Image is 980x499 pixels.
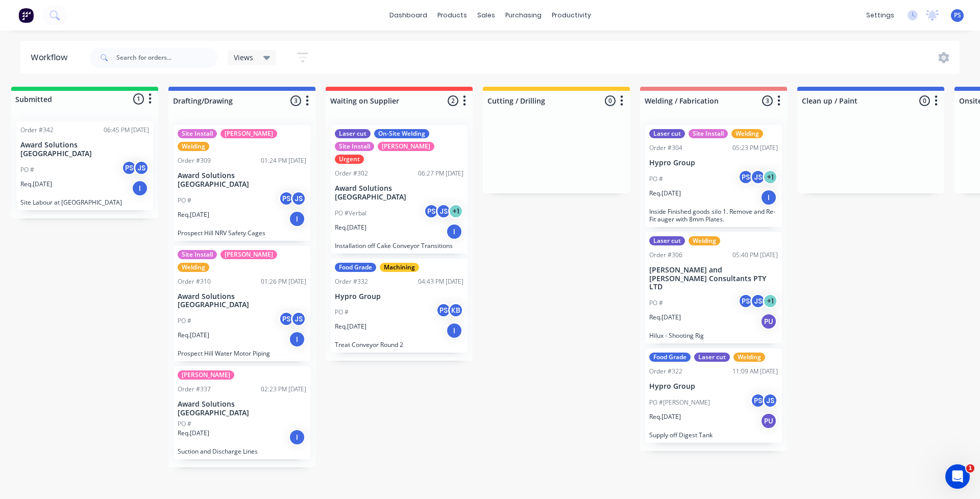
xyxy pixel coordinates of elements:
[261,156,306,165] div: 01:24 PM [DATE]
[220,250,277,259] div: [PERSON_NAME]
[335,277,368,286] div: Order #332
[424,204,439,219] div: PS
[20,141,149,158] p: Award Solutions [GEOGRAPHIC_DATA]
[335,142,374,151] div: Site Install
[116,47,217,68] input: Search for orders...
[763,293,778,309] div: + 1
[418,169,463,178] div: 06:27 PM [DATE]
[178,419,191,429] p: PO #
[649,398,710,407] p: PO #[PERSON_NAME]
[335,129,371,138] div: Laser cut
[731,129,763,138] div: Welding
[689,129,728,138] div: Site Install
[178,350,306,357] p: Prospect Hill Water Motor Piping
[16,121,153,210] div: Order #34206:45 PM [DATE]Award Solutions [GEOGRAPHIC_DATA]PO #PSJSReq.[DATE]ISite Labour at [GEOG...
[500,8,547,23] div: purchasing
[861,8,899,23] div: settings
[761,313,777,330] div: PU
[649,129,685,138] div: Laser cut
[335,223,366,232] p: Req. [DATE]
[178,385,211,394] div: Order #337
[335,184,463,202] p: Award Solutions [GEOGRAPHIC_DATA]
[178,250,217,259] div: Site Install
[289,331,305,347] div: I
[261,277,306,286] div: 01:26 PM [DATE]
[289,429,305,445] div: I
[547,8,596,23] div: productivity
[335,308,349,317] p: PO #
[335,155,364,164] div: Urgent
[178,171,306,189] p: Award Solutions [GEOGRAPHIC_DATA]
[689,236,720,245] div: Welding
[20,180,52,189] p: Req. [DATE]
[649,412,681,421] p: Req. [DATE]
[178,370,234,380] div: [PERSON_NAME]
[335,322,366,331] p: Req. [DATE]
[750,169,766,185] div: JS
[733,353,765,362] div: Welding
[732,251,778,260] div: 05:40 PM [DATE]
[104,126,149,135] div: 06:45 PM [DATE]
[436,204,451,219] div: JS
[432,8,472,23] div: products
[335,209,366,218] p: PO #Verbal
[174,125,310,241] div: Site Install[PERSON_NAME]WeldingOrder #30901:24 PM [DATE]Award Solutions [GEOGRAPHIC_DATA]PO #PSJ...
[178,447,306,455] p: Suction and Discharge Lines
[331,125,468,254] div: Laser cutOn-Site WeldingSite Install[PERSON_NAME]UrgentOrder #30206:27 PM [DATE]Award Solutions [...
[649,266,778,291] p: [PERSON_NAME] and [PERSON_NAME] Consultants PTY LTD
[649,208,778,223] p: Inside Finished goods silo 1. Remove and Re-Fit auger with 8mm Plates.
[178,277,211,286] div: Order #310
[174,366,310,459] div: [PERSON_NAME]Order #33702:23 PM [DATE]Award Solutions [GEOGRAPHIC_DATA]PO #Req.[DATE]ISuction and...
[220,129,277,138] div: [PERSON_NAME]
[18,8,34,23] img: Factory
[761,189,777,206] div: I
[446,223,462,240] div: I
[335,341,463,348] p: Treat Conveyor Round 2
[649,367,682,376] div: Order #322
[20,126,54,135] div: Order #342
[649,332,778,339] p: Hilux - Shooting Rig
[178,129,217,138] div: Site Install
[178,400,306,417] p: Award Solutions [GEOGRAPHIC_DATA]
[448,303,463,318] div: KB
[178,142,209,151] div: Welding
[20,198,149,206] p: Site Labour at [GEOGRAPHIC_DATA]
[649,174,663,184] p: PO #
[178,263,209,272] div: Welding
[261,385,306,394] div: 02:23 PM [DATE]
[645,348,782,443] div: Food GradeLaser cutWeldingOrder #32211:09 AM [DATE]Hypro GroupPO #[PERSON_NAME]PSJSReq.[DATE]PUSu...
[178,196,191,205] p: PO #
[649,159,778,167] p: Hypro Group
[378,142,434,151] div: [PERSON_NAME]
[649,353,691,362] div: Food Grade
[645,125,782,227] div: Laser cutSite InstallWeldingOrder #30405:23 PM [DATE]Hypro GroupPO #PSJS+1Req.[DATE]IInside Finis...
[178,429,209,438] p: Req. [DATE]
[132,180,148,196] div: I
[331,259,468,353] div: Food GradeMachiningOrder #33204:43 PM [DATE]Hypro GroupPO #PSKBReq.[DATE]ITreat Conveyor Round 2
[335,292,463,301] p: Hypro Group
[374,129,429,138] div: On-Site Welding
[178,331,209,340] p: Req. [DATE]
[436,303,451,318] div: PS
[291,191,306,206] div: JS
[174,246,310,362] div: Site Install[PERSON_NAME]WeldingOrder #31001:26 PM [DATE]Award Solutions [GEOGRAPHIC_DATA]PO #PSJ...
[418,277,463,286] div: 04:43 PM [DATE]
[761,413,777,429] div: PU
[750,293,766,309] div: JS
[954,11,961,20] span: PS
[384,8,432,23] a: dashboard
[279,311,294,327] div: PS
[750,393,766,408] div: PS
[945,464,970,489] iframe: Intercom live chat
[649,251,682,260] div: Order #306
[448,204,463,219] div: + 1
[966,464,974,472] span: 1
[738,169,753,185] div: PS
[763,393,778,408] div: JS
[649,382,778,391] p: Hypro Group
[649,431,778,439] p: Supply off Digest Tank
[738,293,753,309] div: PS
[279,191,294,206] div: PS
[335,169,368,178] div: Order #302
[20,165,34,174] p: PO #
